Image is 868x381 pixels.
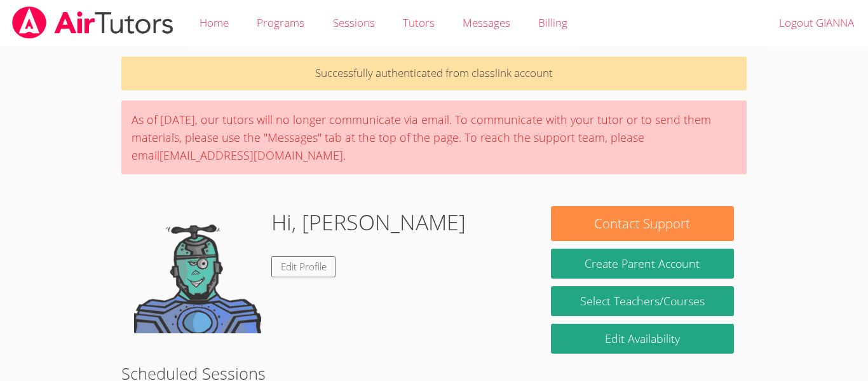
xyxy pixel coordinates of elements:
[121,100,747,174] div: As of [DATE], our tutors will no longer communicate via email. To communicate with your tutor or ...
[134,206,261,333] img: default.png
[551,206,734,241] button: Contact Support
[463,15,510,30] span: Messages
[11,6,175,39] img: airtutors_banner-c4298cdbf04f3fff15de1276eac7730deb9818008684d7c2e4769d2f7ddbe033.png
[121,57,747,90] p: Successfully authenticated from classlink account
[551,249,734,279] button: Create Parent Account
[271,256,336,277] a: Edit Profile
[551,324,734,354] a: Edit Availability
[551,286,734,316] a: Select Teachers/Courses
[271,206,466,239] h1: Hi, [PERSON_NAME]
